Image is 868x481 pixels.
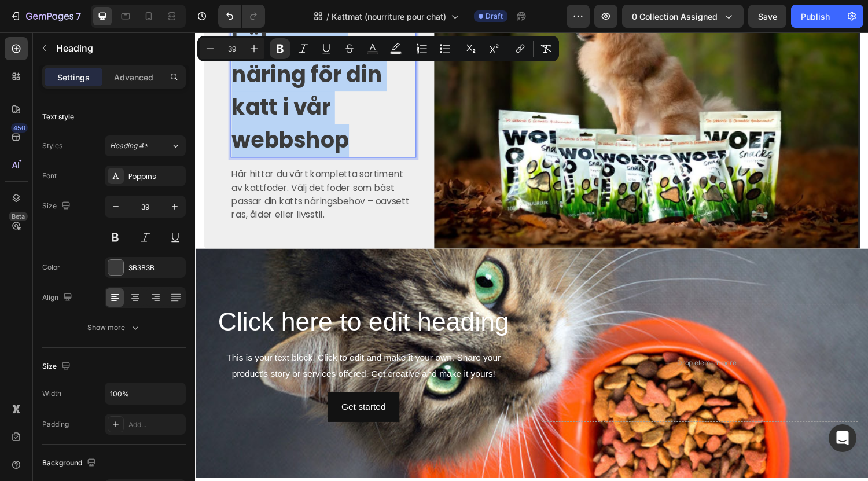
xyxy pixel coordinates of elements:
div: Get started [150,378,196,395]
div: Add... [128,420,183,430]
div: Open Intercom Messenger [829,424,856,452]
span: Kattmat (nourriture pour chat) [332,10,446,23]
button: Publish [791,5,840,28]
button: 7 [5,5,86,28]
span: / [326,10,329,23]
button: Save [748,5,786,28]
div: Align [42,290,75,306]
p: Advanced [114,71,153,83]
button: Get started [137,371,210,402]
div: Rich Text Editor. Editing area: main [36,138,228,196]
div: 450 [11,123,28,133]
div: Undo/Redo [218,5,265,28]
div: Color [42,262,60,273]
span: Save [758,12,777,21]
h2: Click here to edit heading [9,280,338,317]
div: Text style [42,112,74,122]
p: Här hittar du vårt kompletta sortiment av kattfoder. Välj det foder som bäst passar din katts när... [38,139,227,195]
span: Draft [486,11,503,21]
div: Show more [87,322,141,333]
button: 0 collection assigned [622,5,744,28]
iframe: Design area [195,32,868,481]
div: Beta [9,212,28,221]
div: Styles [42,141,62,151]
div: Poppins [128,171,183,182]
div: 3B3B3B [128,263,183,273]
p: Settings [57,71,90,83]
span: 0 collection assigned [632,10,718,23]
div: Size [42,199,73,214]
div: Size [42,359,73,374]
button: Show more [42,317,186,338]
div: Font [42,171,57,181]
p: Heading [56,41,181,55]
div: Publish [801,10,830,23]
div: Width [42,388,61,399]
div: Background [42,456,98,471]
div: Padding [42,419,69,429]
div: This is your text block. Click to edit and make it your own. Share your product's story or servic... [9,326,338,362]
div: Editor contextual toolbar [197,36,559,61]
p: 7 [76,9,81,23]
input: Auto [105,383,185,404]
button: Heading 4* [105,135,186,156]
div: Drop element here [497,336,558,346]
span: Heading 4* [110,141,148,151]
